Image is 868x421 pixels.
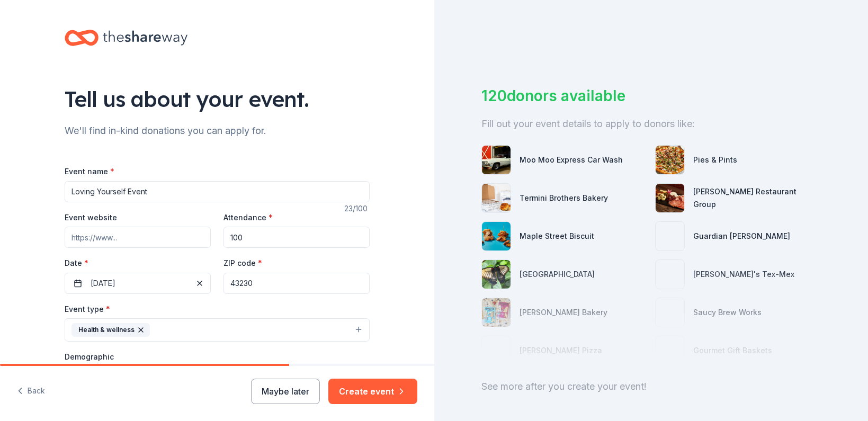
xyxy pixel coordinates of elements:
[223,227,370,248] input: 20
[328,379,417,404] button: Create event
[656,184,684,212] img: photo for Cunningham Restaurant Group
[481,115,820,132] div: Fill out your event details to apply to donors like:
[520,192,608,204] div: Termini Brothers Bakery
[482,222,511,250] img: photo for Maple Street Biscuit
[693,230,790,243] div: Guardian [PERSON_NAME]
[481,85,820,107] div: 120 donors available
[520,230,594,243] div: Maple Street Biscuit
[65,258,211,268] label: Date
[693,185,820,211] div: [PERSON_NAME] Restaurant Group
[65,212,117,223] label: Event website
[482,184,511,212] img: photo for Termini Brothers Bakery
[65,304,110,315] label: Event type
[656,146,684,174] img: photo for Pies & Pints
[65,352,114,362] label: Demographic
[17,380,45,402] button: Back
[65,273,211,294] button: [DATE]
[481,378,820,395] div: See more after you create your event!
[71,323,150,337] div: Health & wellness
[65,318,370,342] button: Health & wellness
[65,84,370,114] div: Tell us about your event.
[656,222,684,250] img: photo for Guardian Angel Device
[65,181,370,202] input: Spring Fundraiser
[223,212,273,223] label: Attendance
[223,258,262,268] label: ZIP code
[65,166,114,177] label: Event name
[251,379,320,404] button: Maybe later
[65,122,370,139] div: We'll find in-kind donations you can apply for.
[344,202,370,215] div: 23 /100
[520,154,623,166] div: Moo Moo Express Car Wash
[65,227,211,248] input: https://www...
[693,154,737,166] div: Pies & Pints
[223,273,370,294] input: 12345 (U.S. only)
[482,146,511,174] img: photo for Moo Moo Express Car Wash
